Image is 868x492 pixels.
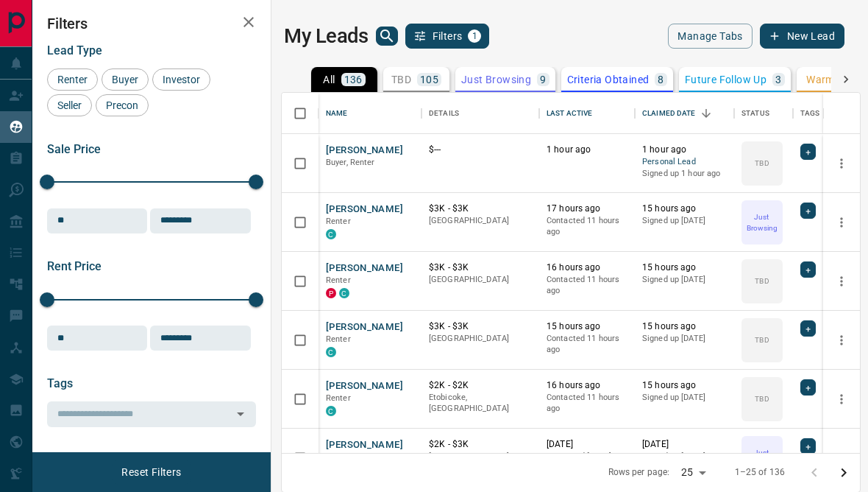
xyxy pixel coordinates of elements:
[800,379,816,396] div: +
[806,74,835,85] p: Warm
[326,144,403,158] button: [PERSON_NAME]
[642,144,727,156] p: 1 hour ago
[326,217,351,226] span: Renter
[642,392,727,404] p: Signed up [DATE]
[339,288,349,298] div: condos.ca
[755,393,769,404] p: TBD
[547,451,627,463] p: Contacted [DATE]
[642,215,727,227] p: Signed up [DATE]
[96,94,149,116] div: Precon
[642,451,727,463] p: Signed up [DATE]
[47,43,102,57] span: Lead Type
[157,74,205,85] span: Investor
[326,438,403,452] button: [PERSON_NAME]
[47,94,92,116] div: Seller
[429,261,532,274] p: $3K - $3K
[547,261,627,274] p: 16 hours ago
[830,329,853,351] button: more
[326,320,403,334] button: [PERSON_NAME]
[47,68,98,91] div: Renter
[735,466,785,479] p: 1–25 of 136
[429,333,532,345] p: [GEOGRAPHIC_DATA]
[326,93,348,134] div: Name
[326,347,336,357] div: condos.ca
[344,74,363,85] p: 136
[102,68,149,91] div: Buyer
[642,261,727,274] p: 15 hours ago
[326,275,351,285] span: Renter
[642,438,727,451] p: [DATE]
[743,211,781,233] p: Just Browsing
[642,203,727,215] p: 15 hours ago
[47,259,102,273] span: Rent Price
[829,458,858,488] button: Go to next page
[429,320,532,333] p: $3K - $3K
[461,74,531,85] p: Just Browsing
[547,320,627,333] p: 15 hours ago
[323,74,335,85] p: All
[675,462,711,483] div: 25
[326,261,403,275] button: [PERSON_NAME]
[326,452,351,462] span: Renter
[642,156,727,169] span: Personal Lead
[152,68,210,91] div: Investor
[421,93,539,134] div: Details
[800,93,820,134] div: Tags
[642,168,727,180] p: Signed up 1 hour ago
[696,103,716,124] button: Sort
[547,215,627,238] p: Contacted 11 hours ago
[734,93,793,134] div: Status
[326,203,403,217] button: [PERSON_NAME]
[391,74,411,85] p: TBD
[642,320,727,333] p: 15 hours ago
[800,320,816,337] div: +
[805,439,811,454] span: +
[326,288,336,298] div: property.ca
[429,144,532,156] p: $---
[547,392,627,415] p: Contacted 11 hours ago
[326,229,336,239] div: condos.ca
[547,333,627,356] p: Contacted 11 hours ago
[635,93,734,134] div: Claimed Date
[429,203,532,215] p: $3K - $3K
[741,93,769,134] div: Status
[547,144,627,156] p: 1 hour ago
[547,93,592,134] div: Last Active
[429,451,532,463] p: [GEOGRAPHIC_DATA]
[47,15,256,32] h2: Filters
[805,144,811,159] span: +
[800,261,816,278] div: +
[547,438,627,451] p: [DATE]
[755,275,769,287] p: TBD
[547,203,627,215] p: 17 hours ago
[405,24,490,49] button: Filters1
[540,74,546,85] p: 9
[800,144,816,160] div: +
[469,31,480,41] span: 1
[642,93,696,134] div: Claimed Date
[547,274,627,297] p: Contacted 11 hours ago
[52,74,93,85] span: Renter
[668,24,752,49] button: Manage Tabs
[420,74,438,85] p: 105
[326,406,336,416] div: condos.ca
[775,74,781,85] p: 3
[52,99,87,111] span: Seller
[107,74,143,85] span: Buyer
[642,333,727,345] p: Signed up [DATE]
[47,142,101,156] span: Sale Price
[830,388,853,410] button: more
[230,404,251,424] button: Open
[567,74,650,85] p: Criteria Obtained
[755,334,769,345] p: TBD
[760,24,844,49] button: New Lead
[755,158,769,169] p: TBD
[539,93,635,134] div: Last Active
[429,93,459,134] div: Details
[805,262,811,277] span: +
[805,321,811,336] span: +
[805,203,811,218] span: +
[326,334,351,344] span: Renter
[642,274,727,286] p: Signed up [DATE]
[429,379,532,392] p: $2K - $2K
